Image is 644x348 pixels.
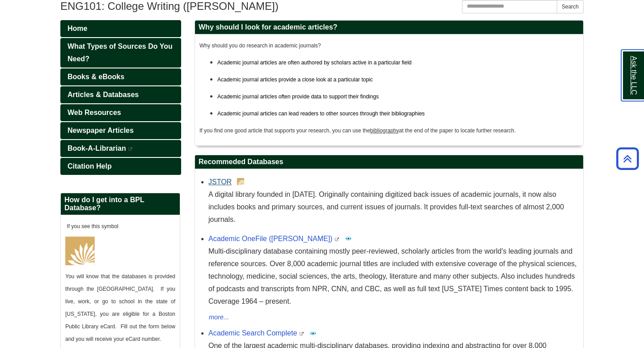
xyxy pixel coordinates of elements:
[237,178,245,185] img: Boston Public Library
[60,86,181,103] a: Articles & Databases
[208,312,229,323] button: more...
[309,330,317,337] img: Peer Reviewed
[65,223,119,229] span: If you see this symbol
[128,147,133,151] i: This link opens in a new window
[68,73,124,81] span: Books & eBooks
[195,21,583,34] h2: Why should I look for academic articles?
[60,158,181,175] a: Citation Help
[345,235,352,242] img: Peer Reviewed
[208,178,232,186] a: JSTOR
[60,38,181,68] a: What Types of Sources Do You Need?
[613,153,642,165] a: Back to Top
[60,122,181,139] a: Newspaper Articles
[217,93,379,100] span: Academic journal articles often provide data to support their findings
[68,25,87,32] span: Home
[208,245,579,308] p: Multi-disciplinary database containing mostly peer-reviewed, scholarly articles from the world's ...
[208,188,579,226] div: A digital library founded in [DATE]. Originally containing digitized back issues of academic jour...
[60,68,181,85] a: Books & eBooks
[68,162,112,170] span: Citation Help
[68,109,121,116] span: Web Resources
[65,237,95,265] img: Boston Public Library Logo
[199,127,516,134] span: If you find one good article that supports your research, you can use the at the end of the paper...
[65,273,175,342] span: You will know that the databases is provided through the [GEOGRAPHIC_DATA]. If you live, work, or...
[217,59,411,66] span: Academic journal articles are often authored by scholars active in a particular field
[208,235,332,242] a: Academic OneFile ([PERSON_NAME])
[60,104,181,121] a: Web Resources
[68,91,139,98] span: Articles & Databases
[217,76,373,83] span: Academic journal articles provide a close look at a particular topic
[217,110,425,117] span: Academic journal articles can lead readers to other sources through their bibliographies
[60,140,181,157] a: Book-A-Librarian
[68,144,126,152] span: Book-A-Librarian
[208,329,297,337] a: Academic Search Complete
[335,238,340,242] i: This link opens in a new window
[299,332,305,336] i: This link opens in a new window
[199,42,321,49] span: Why should you do research in academic journals?
[195,155,583,169] h2: Recommeded Databases
[68,42,173,63] span: What Types of Sources Do You Need?
[68,127,134,134] span: Newspaper Articles
[370,127,399,134] span: bibliography
[60,20,181,37] a: Home
[61,193,180,215] h2: How do I get into a BPL Database?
